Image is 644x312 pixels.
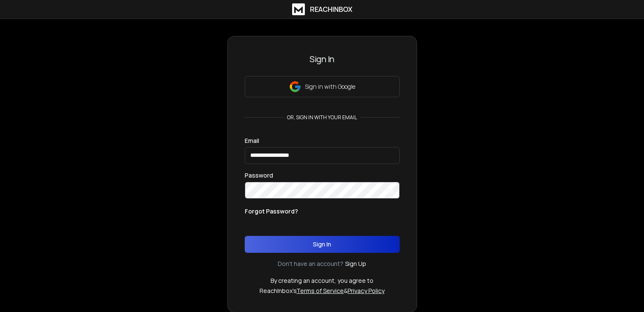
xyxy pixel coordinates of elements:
[245,76,400,97] button: Sign in with Google
[245,138,259,144] label: Email
[292,3,305,15] img: logo
[348,287,384,295] a: Privacy Policy
[278,260,343,268] p: Don't have an account?
[245,236,400,253] button: Sign In
[296,287,344,295] a: Terms of Service
[271,276,373,285] p: By creating an account, you agree to
[284,114,360,121] p: or, sign in with your email
[260,287,384,295] p: ReachInbox's &
[310,4,352,14] h1: ReachInbox
[245,207,298,216] p: Forgot Password?
[292,3,352,15] a: ReachInbox
[245,172,273,178] label: Password
[305,82,355,91] p: Sign in with Google
[345,260,366,268] a: Sign Up
[245,53,400,65] h3: Sign In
